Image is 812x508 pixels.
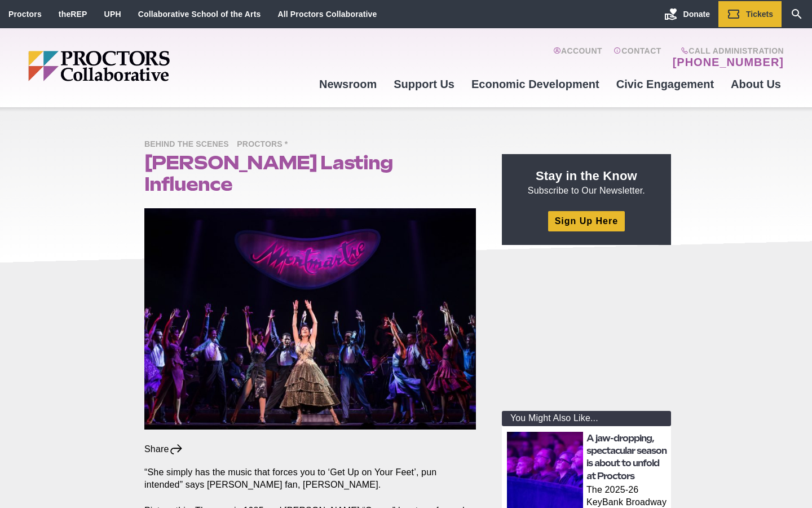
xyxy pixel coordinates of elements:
[553,46,602,69] a: Account
[586,433,667,481] a: A jaw-dropping, spectacular season is about to unfold at Proctors
[515,168,657,197] p: Subscribe to Our Newsletter.
[138,10,261,19] a: Collaborative School of the Arts
[237,138,293,152] span: Proctors *
[722,69,789,99] a: About Us
[8,10,42,19] a: Proctors
[59,10,87,19] a: theREP
[311,69,385,99] a: Newsroom
[237,139,293,148] a: Proctors *
[104,10,121,19] a: UPH
[144,152,476,195] h1: [PERSON_NAME] Lasting Influence
[502,259,671,400] iframe: Advertisement
[683,10,710,19] span: Donate
[673,55,784,69] a: [PHONE_NUMBER]
[144,443,183,456] div: Share
[385,69,463,99] a: Support Us
[144,466,476,491] p: “She simply has the music that forces you to ‘Get Up on Your Feet’, pun intended” says [PERSON_NA...
[536,169,637,183] strong: Stay in the Know
[656,1,718,27] a: Donate
[277,10,377,19] a: All Proctors Collaborative
[548,211,625,231] a: Sign Up Here
[144,139,235,148] a: Behind the Scenes
[28,51,257,81] img: Proctors logo
[507,432,583,508] img: thumbnail: A jaw-dropping, spectacular season is about to unfold at Proctors
[463,69,608,99] a: Economic Development
[144,138,235,152] span: Behind the Scenes
[782,1,812,27] a: Search
[746,10,773,19] span: Tickets
[608,69,722,99] a: Civic Engagement
[502,411,671,426] div: You Might Also Like...
[718,1,782,27] a: Tickets
[669,46,784,55] span: Call Administration
[614,46,661,69] a: Contact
